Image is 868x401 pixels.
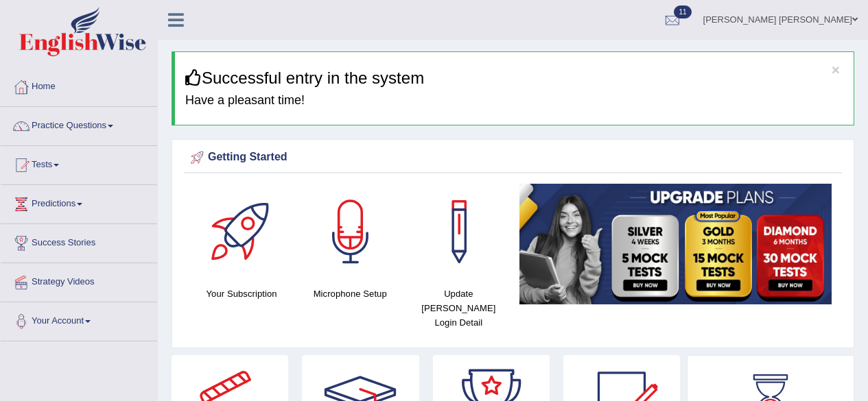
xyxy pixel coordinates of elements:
[194,287,289,301] h4: Your Subscription
[519,184,832,304] img: small5.jpg
[303,287,397,301] h4: Microphone Setup
[832,62,840,77] button: ×
[411,287,506,330] h4: Update [PERSON_NAME] Login Detail
[1,263,157,297] a: Strategy Videos
[1,224,157,258] a: Success Stories
[187,147,838,168] div: Getting Started
[1,107,157,141] a: Practice Questions
[185,94,843,108] h4: Have a pleasant time!
[1,146,157,180] a: Tests
[1,302,157,337] a: Your Account
[185,69,843,87] h3: Successful entry in the system
[674,5,691,19] span: 11
[1,185,157,219] a: Predictions
[1,68,157,102] a: Home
